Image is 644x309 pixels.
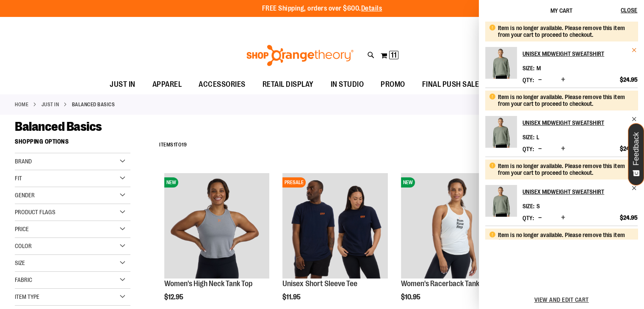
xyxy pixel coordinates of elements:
a: Women's High Neck Tank Top [164,279,252,288]
a: ACCESSORIES [190,75,254,94]
span: $12.95 [164,293,185,301]
span: JUST IN [110,75,135,94]
span: FINAL PUSH SALE [422,75,479,94]
strong: Balanced Basics [72,101,115,108]
button: Decrease product quantity [536,76,544,84]
span: 11 [391,51,397,59]
dt: Size [522,65,534,72]
a: Unisex Midweight Sweatshirt [485,116,517,153]
span: Brand [15,158,32,165]
li: Product [485,88,638,157]
span: Fabric [15,276,32,283]
button: Decrease product quantity [536,145,544,153]
li: Product [485,226,638,295]
span: PRESALE [282,177,306,188]
div: Item is no longer available. Please remove this item from your cart to proceed to checkout. [498,163,631,176]
button: Decrease product quantity [536,214,544,222]
span: $10.95 [401,293,422,301]
span: Item Type [15,293,39,300]
img: Unisex Midweight Sweatshirt [485,116,517,148]
span: $11.95 [282,293,302,301]
dt: Size [522,203,534,210]
img: Image of Unisex Short Sleeve Tee [282,173,388,279]
span: $24.95 [620,214,638,221]
img: Unisex Midweight Sweatshirt [485,47,517,79]
div: Item is no longer available. Please remove this item from your cart to proceed to checkout. [498,25,631,38]
span: L [536,134,539,141]
img: Image of Womens BB High Neck Tank Grey [164,173,270,279]
a: View and edit cart [534,296,589,303]
a: Unisex Midweight Sweatshirt [522,47,638,61]
a: APPAREL [144,75,191,94]
label: Qty [522,77,534,83]
span: IN STUDIO [331,75,364,94]
span: APPAREL [152,75,182,94]
button: Increase product quantity [559,214,567,222]
span: $24.95 [620,76,638,83]
span: Close [621,7,637,14]
span: $24.95 [620,145,638,152]
span: 19 [182,142,187,148]
span: Gender [15,192,35,199]
span: Balanced Basics [15,119,102,134]
span: PROMO [381,75,405,94]
a: Image of Womens BB High Neck Tank GreyNEW [164,173,270,280]
a: Unisex Midweight Sweatshirt [522,116,638,130]
a: RETAIL DISPLAY [254,75,322,94]
span: 1 [174,142,176,148]
span: Color [15,243,32,249]
a: Unisex Midweight Sweatshirt [522,185,638,199]
strong: Shopping Options [15,134,130,153]
label: Qty [522,215,534,221]
a: FINAL PUSH SALE [414,75,488,94]
button: Increase product quantity [559,145,567,153]
h2: Unisex Midweight Sweatshirt [522,116,626,130]
a: IN STUDIO [322,75,373,94]
label: Qty [522,146,534,152]
a: Details [361,5,382,12]
a: PROMO [372,75,414,94]
a: JUST IN [101,75,144,94]
img: Shop Orangetheory [245,45,355,66]
span: My Cart [550,7,572,14]
a: Remove item [631,185,638,191]
h2: Items to [159,138,187,152]
span: RETAIL DISPLAY [263,75,314,94]
span: Feedback [632,132,640,166]
a: Unisex Midweight Sweatshirt [485,47,517,84]
a: Image of Womens Racerback TankNEW [401,173,506,280]
a: JUST IN [41,101,59,108]
h2: Unisex Midweight Sweatshirt [522,185,626,199]
a: Image of Unisex Short Sleeve TeePRESALE [282,173,388,280]
span: ACCESSORIES [199,75,246,94]
li: Product [485,157,638,226]
span: Fit [15,175,22,182]
h2: Unisex Midweight Sweatshirt [522,47,626,61]
span: NEW [401,177,415,188]
a: Remove item [631,116,638,122]
a: Women's Racerback Tank Top [401,279,492,288]
span: M [536,65,541,72]
img: Image of Womens Racerback Tank [401,173,506,279]
span: Size [15,259,25,266]
p: FREE Shipping, orders over $600. [262,4,382,14]
div: Item is no longer available. Please remove this item from your cart to proceed to checkout. [498,232,631,245]
span: NEW [164,177,178,188]
div: Item is no longer available. Please remove this item from your cart to proceed to checkout. [498,94,631,107]
button: Increase product quantity [559,76,567,84]
span: Price [15,226,29,232]
a: Home [15,101,28,108]
a: Remove item [631,47,638,53]
span: Product Flags [15,209,55,215]
a: Unisex Short Sleeve Tee [282,279,357,288]
img: Unisex Midweight Sweatshirt [485,185,517,217]
li: Product [485,22,638,88]
span: S [536,203,540,210]
dt: Size [522,134,534,141]
button: Feedback - Show survey [628,123,644,185]
a: Unisex Midweight Sweatshirt [485,185,517,222]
